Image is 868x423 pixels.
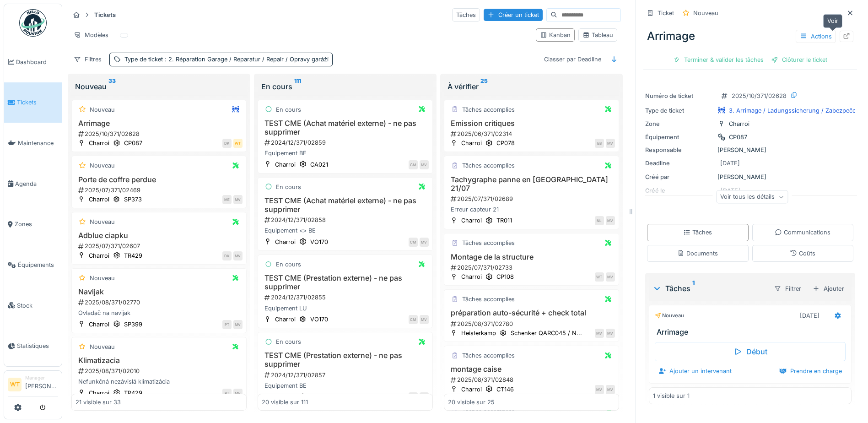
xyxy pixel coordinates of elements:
a: Zones [4,204,62,245]
div: Charroi [461,272,482,281]
div: MV [606,329,615,338]
li: WT [8,378,22,391]
div: Clôturer le ticket [767,54,831,66]
h3: montage caise [448,365,615,374]
div: Coûts [790,249,815,258]
h3: TEST CME (Achat matériel externe) - ne pas supprimer [262,196,429,214]
div: En cours [276,260,301,269]
h3: TEST CME (Prestation externe) - ne pas supprimer [262,274,429,291]
div: 2025/08/371/02770 [77,298,243,307]
div: En cours [276,337,301,346]
div: Charroi [461,216,482,225]
div: 20 visible sur 25 [448,398,495,407]
div: Nouveau [693,9,718,17]
div: Voir [823,14,842,27]
div: CM [409,238,418,247]
div: Créer un ticket [484,9,543,21]
div: Classer par Deadline [540,53,605,66]
div: ME [222,195,232,204]
div: 21 visible sur 33 [75,398,121,407]
div: Heisterkamp [461,329,496,337]
div: MV [606,216,615,225]
div: Équipement [645,133,714,141]
a: Équipements [4,244,62,285]
div: Ajouter un intervenant [655,365,735,377]
div: [DATE] [800,311,819,320]
div: PT [222,389,232,398]
div: Début [655,342,846,361]
img: Badge_color-CXgf-gQk.svg [19,9,47,37]
div: Nouveau [75,81,243,92]
div: Modèles [70,28,113,42]
div: En cours [261,81,429,92]
div: MV [420,160,429,169]
div: [PERSON_NAME] [645,146,855,154]
a: Maintenance [4,123,62,163]
div: CP078 [496,139,515,147]
div: Tâches accomplies [462,161,515,170]
div: Charroi [89,389,109,397]
div: TR429 [124,251,142,260]
div: Charroi [275,392,296,401]
span: Zones [15,220,58,228]
strong: Tickets [91,11,119,19]
div: Tâches accomplies [462,295,515,304]
div: CT146 [496,385,514,394]
div: Tableau [582,31,613,39]
sup: 1 [692,283,695,294]
div: Charroi [275,160,296,169]
div: Filtres [70,53,106,66]
div: 2025/10/371/02628 [77,130,243,138]
span: Dashboard [16,58,58,66]
div: SP399 [124,320,142,329]
div: CP108 [496,272,514,281]
div: Nouveau [90,105,115,114]
div: Manager [25,374,58,381]
sup: 25 [480,81,488,92]
h3: TEST CME (Achat matériel externe) - ne pas supprimer [262,119,429,136]
div: Numéro de ticket [645,92,714,100]
div: CA021 [310,160,328,169]
a: Dashboard [4,42,62,82]
div: Documents [677,249,718,258]
div: Equipement <> BE [262,226,429,235]
span: : 2. Réparation Garage / Reparatur / Repair / Opravy garáží [163,56,329,63]
div: TR429 [124,389,142,397]
div: Créé par [645,173,714,181]
div: Charroi [89,139,109,147]
div: WT [595,272,604,282]
h3: Emission critiques [448,119,615,128]
div: Actions [796,30,836,43]
div: Charroi [89,251,109,260]
sup: 111 [294,81,301,92]
div: Nouveau [90,274,115,282]
span: Maintenance [18,139,58,147]
div: NL [595,216,604,225]
div: Deadline [645,159,714,168]
div: Nefunkčná nezávislá klimatizácia [75,377,243,386]
div: EB [595,139,604,148]
div: Arrimage [643,24,857,48]
a: Tickets [4,82,62,123]
div: Terminer & valider les tâches [669,54,767,66]
div: 20 visible sur 111 [262,398,308,407]
div: Tâches [652,283,766,294]
sup: 33 [108,81,116,92]
a: WT Manager[PERSON_NAME] [8,374,58,396]
div: Tâches [452,8,480,22]
div: MV [420,238,429,247]
div: TR011 [496,216,512,225]
div: CM [409,315,418,324]
div: 2024/12/371/02855 [264,293,429,302]
div: WT [233,139,243,148]
div: Erreur capteur 21 [448,205,615,214]
div: Charroi [275,238,296,246]
div: Tâches accomplies [462,239,515,247]
div: Nouveau [90,217,115,226]
div: Nouveau [90,161,115,170]
div: 2025/07/371/02469 [77,186,243,195]
div: Ticket [658,9,674,17]
div: [PERSON_NAME] [645,173,855,181]
li: [PERSON_NAME] [25,374,58,394]
div: Tâches accomplies [462,351,515,360]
